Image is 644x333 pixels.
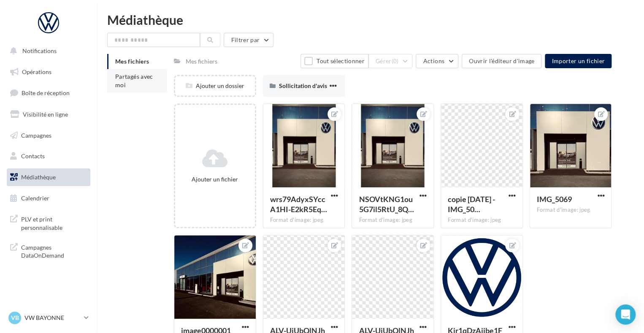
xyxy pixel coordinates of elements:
span: Partagés avec moi [115,73,153,88]
span: Médiathèque [21,173,56,181]
a: Calendrier [5,189,92,207]
span: copie 11-07-2025 - IMG_5069 [448,194,495,214]
span: PLV et print personnalisable [21,213,87,232]
div: Ajouter un fichier [179,175,252,184]
div: Format d'image: jpeg [448,216,516,224]
a: Médiathèque [5,168,92,186]
button: Filtrer par [224,33,273,47]
span: Actions [423,57,444,64]
div: Ajouter un dossier [175,82,255,90]
a: Campagnes DataOnDemand [5,238,92,263]
div: Format d'image: jpeg [359,216,427,224]
span: (0) [392,58,399,64]
span: Contacts [21,152,45,160]
a: Contacts [5,147,92,165]
div: Open Intercom Messenger [615,304,636,325]
span: Notifications [22,47,57,54]
span: Sollicitation d'avis [279,82,327,89]
div: Médiathèque [107,13,634,26]
button: Gérer(0) [368,54,413,68]
a: PLV et print personnalisable [5,210,92,235]
button: Actions [416,54,458,68]
span: Campagnes DataOnDemand [21,242,87,260]
button: Tout sélectionner [300,54,368,68]
span: Boîte de réception [22,89,70,96]
a: Boîte de réception [5,84,92,102]
a: Visibilité en ligne [5,106,92,123]
span: VB [11,314,19,322]
span: Importer un fichier [552,57,605,64]
div: Mes fichiers [186,57,217,66]
a: Opérations [5,63,92,81]
div: Format d'image: jpeg [537,206,605,214]
span: IMG_5069 [537,194,572,204]
p: VW BAYONNE [24,314,81,322]
span: wrs79AdyxSYccA1HI-E2kR5Eq-12zhS4dF2CIJa1XRjWBwRanO3bewyttbVlPrietT3Fp43CasGtPbSuZA=s0 [270,194,327,214]
div: Format d'image: jpeg [270,216,338,224]
span: Campagnes [21,131,51,139]
button: Ouvrir l'éditeur d'image [462,54,541,68]
button: Importer un fichier [545,54,612,68]
a: Campagnes [5,127,92,144]
span: Opérations [22,68,51,75]
span: NSOVtKNG1ou5G7il5RtU_8Q7hlILd-Q0gjIjOTBw6VV1jKfk4nBiuagg18VSyV7jugWzMCVpqvVaNc_2Vg=s0 [359,194,414,214]
a: VB VW BAYONNE [7,310,90,326]
span: Visibilité en ligne [23,111,68,118]
span: Mes fichiers [115,58,149,65]
span: Calendrier [21,194,49,202]
button: Notifications [5,42,89,60]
